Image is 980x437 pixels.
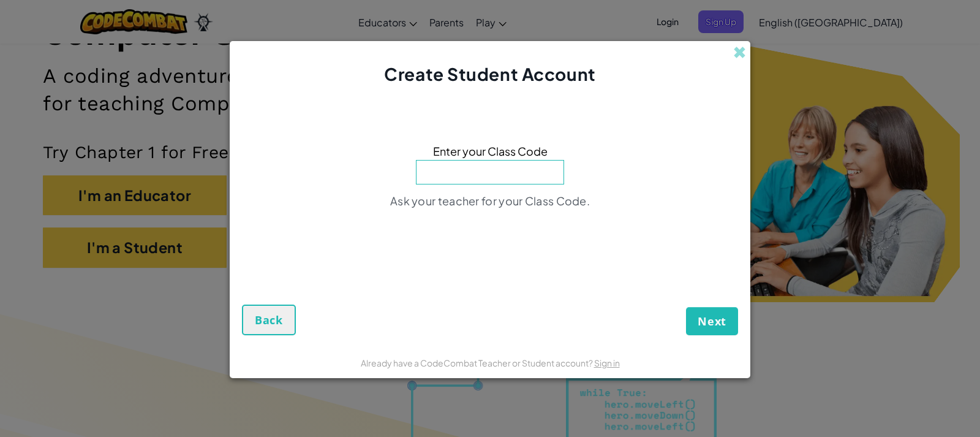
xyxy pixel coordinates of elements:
[242,305,296,335] button: Back
[361,357,594,368] span: Already have a CodeCombat Teacher or Student account?
[698,314,726,329] span: Next
[594,357,620,368] a: Sign in
[686,307,738,335] button: Next
[390,194,590,208] span: Ask your teacher for your Class Code.
[255,313,283,327] span: Back
[384,63,595,85] span: Create Student Account
[433,142,548,160] span: Enter your Class Code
